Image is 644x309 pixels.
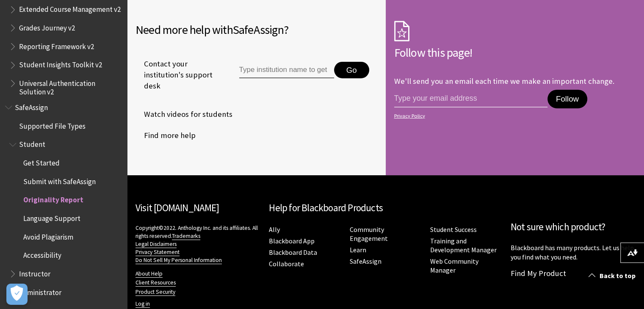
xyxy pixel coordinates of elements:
[349,225,387,243] a: Community Engagement
[172,232,200,240] a: Trademarks
[19,76,121,96] span: Universal Authentication Solution v2
[269,237,315,246] a: Blackboard App
[19,21,75,32] span: Grades Journey v2
[19,58,102,69] span: Student Insights Toolkit v2
[233,22,284,37] span: SafeAssign
[135,248,180,256] a: Privacy Statement
[547,90,587,108] button: Follow
[269,248,317,257] a: Blackboard Data
[394,21,409,42] img: Subscription Icon
[23,211,80,223] span: Language Support
[19,285,61,297] span: Administrator
[269,225,280,234] a: Ally
[394,44,636,61] h2: Follow this page!
[23,230,73,241] span: Avoid Plagiarism
[135,240,177,248] a: Legal Disclaimers
[334,62,369,79] button: Go
[239,62,334,79] input: Type institution name to get support
[135,257,222,264] a: Do Not Sell My Personal Information
[430,225,477,234] a: Student Success
[511,243,636,262] p: Blackboard has many products. Let us help you find what you need.
[23,174,96,186] span: Submit with SafeAssign
[349,257,381,266] a: SafeAssign
[15,100,48,112] span: SafeAssign
[511,220,636,235] h2: Not sure which product?
[19,119,86,130] span: Supported File Types
[135,288,175,296] a: Product Security
[582,268,644,284] a: Back to top
[135,129,196,142] a: Find more help
[135,201,219,214] a: Visit [DOMAIN_NAME]
[5,100,122,299] nav: Book outline for Blackboard SafeAssign
[19,138,45,149] span: Student
[430,237,497,254] a: Training and Development Manager
[135,108,232,121] a: Watch videos for students
[349,246,366,254] a: Learn
[135,270,163,278] a: About Help
[23,193,83,204] span: Originality Report
[135,58,220,92] span: Contact your institution's support desk
[23,156,60,167] span: Get Started
[430,257,478,275] a: Web Community Manager
[511,268,566,278] a: Find My Product
[394,90,547,108] input: email address
[19,267,50,278] span: Instructor
[269,201,502,215] h2: Help for Blackboard Products
[135,279,176,287] a: Client Resources
[394,76,614,86] p: We'll send you an email each time we make an important change.
[135,300,150,308] a: Log in
[394,113,633,119] a: Privacy Policy
[19,39,94,51] span: Reporting Framework v2
[19,3,121,14] span: Extended Course Management v2
[269,259,304,268] a: Collaborate
[135,21,377,39] h2: Need more help with ?
[23,248,61,260] span: Accessibility
[6,284,28,305] button: Open Preferences
[135,224,260,264] p: Copyright©2022. Anthology Inc. and its affiliates. All rights reserved.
